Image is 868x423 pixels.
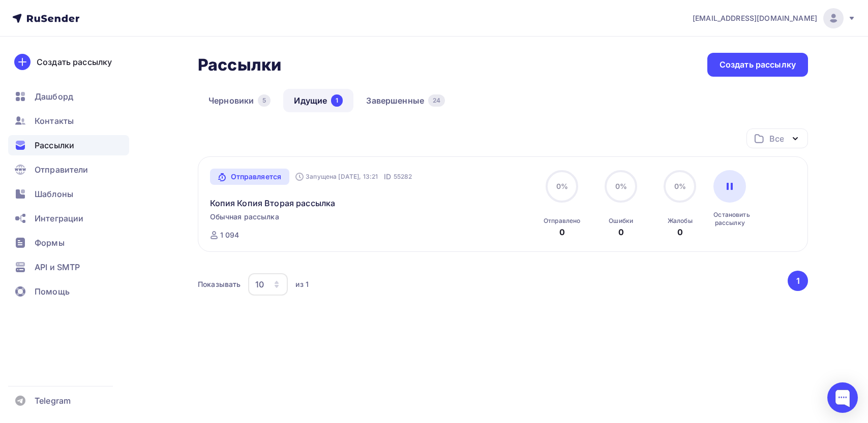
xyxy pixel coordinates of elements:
span: Интеграции [35,212,83,224]
span: Telegram [35,395,71,407]
span: 55282 [394,172,412,182]
span: API и SMTP [35,261,80,273]
a: Контакты [8,111,129,131]
a: Завершенные24 [355,89,456,112]
div: Создать рассылку [37,56,112,68]
h2: Рассылки [198,55,281,75]
a: Формы [8,233,129,253]
span: Формы [35,237,65,249]
div: 0 [677,226,683,238]
span: Дашборд [35,90,73,103]
div: Остановить рассылку [713,211,746,227]
a: Дашборд [8,86,129,107]
span: 0% [556,182,568,190]
span: Шаблоны [35,188,73,200]
div: 1 [331,94,343,107]
span: Отправители [35,164,88,176]
div: 24 [428,94,445,107]
div: 0 [618,226,624,238]
div: Запущена [DATE], 13:21 [295,173,378,181]
div: 10 [255,278,264,290]
div: Отправлено [544,217,580,225]
span: 0% [674,182,686,190]
span: [EMAIL_ADDRESS][DOMAIN_NAME] [693,13,817,23]
ul: Pagination [786,271,809,291]
span: 0% [615,182,627,190]
button: 10 [248,273,288,296]
a: Идущие1 [283,89,353,112]
div: 1 094 [220,230,240,240]
a: Отправляется [210,169,290,185]
button: Go to page 1 [788,271,808,291]
button: Все [746,128,808,148]
a: [EMAIL_ADDRESS][DOMAIN_NAME] [693,8,856,28]
span: Помощь [35,285,70,298]
div: Показывать [198,279,241,289]
div: Жалобы [668,217,693,225]
a: Черновики5 [198,89,281,112]
div: 5 [258,94,271,107]
a: Отправители [8,159,129,180]
span: Обычная рассылка [210,212,279,222]
a: Шаблоны [8,184,129,204]
span: ID [384,172,391,182]
span: Контакты [35,115,74,127]
a: Копия Копия Вторая рассылка [210,197,336,209]
a: Рассылки [8,135,129,155]
div: Все [769,133,784,145]
div: из 1 [295,279,309,289]
div: Создать рассылку [720,59,796,71]
span: Рассылки [35,139,74,151]
div: 0 [559,226,565,238]
div: Ошибки [609,217,633,225]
